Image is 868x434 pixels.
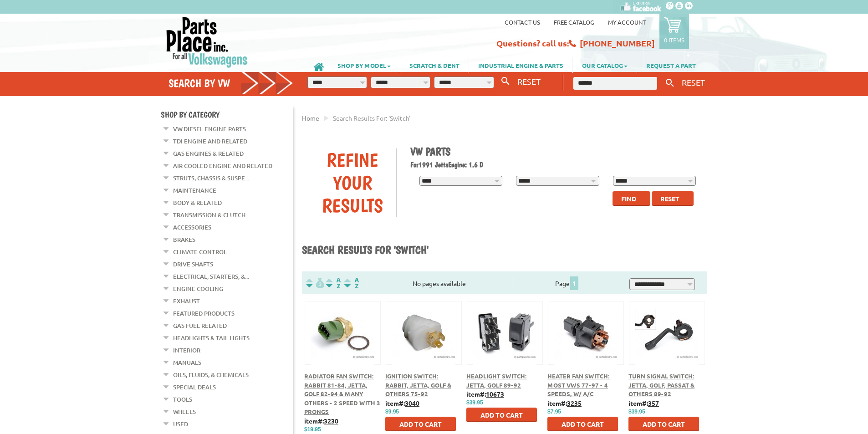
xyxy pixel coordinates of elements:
a: TDI Engine and Related [173,135,247,147]
button: Search By VW... [498,75,513,88]
span: 1 [570,276,578,290]
a: Gas Engines & Related [173,148,244,159]
u: 357 [648,399,659,407]
a: Body & Related [173,197,222,209]
a: Used [173,418,188,430]
b: item#: [547,399,582,407]
a: Contact us [505,18,540,26]
div: Refine Your Results [309,148,396,217]
b: item#: [304,417,338,425]
a: Headlights & Tail Lights [173,332,250,344]
div: No pages available [366,279,513,288]
span: Engine: 1.6 D [448,160,483,169]
img: filterpricelow.svg [306,278,324,288]
span: $7.95 [547,408,561,415]
a: Transmission & Clutch [173,209,245,221]
span: Search results for: 'switch' [333,114,410,122]
span: $39.95 [466,399,483,406]
a: Drive Shafts [173,258,213,270]
h4: Shop By Category [161,110,293,119]
a: SHOP BY MODEL [328,57,400,73]
a: Gas Fuel Related [173,320,227,332]
span: RESET [682,77,705,87]
a: Manuals [173,357,201,368]
a: Special Deals [173,381,216,393]
a: Brakes [173,234,195,245]
button: Add to Cart [385,417,456,431]
span: RESET [517,77,541,86]
button: Keyword Search [663,76,677,91]
img: Parts Place Inc! [165,16,249,68]
div: Page [513,276,621,290]
p: 0 items [664,36,684,44]
span: $19.95 [304,426,321,433]
span: Add to Cart [562,420,604,428]
img: Sort by Headline [324,278,342,288]
a: Free Catalog [554,18,594,26]
button: RESET [678,76,709,89]
a: Accessories [173,221,211,233]
a: Home [302,114,319,122]
button: RESET [514,75,544,88]
span: Add to Cart [480,411,523,419]
span: Reset [660,194,679,203]
span: Find [621,194,636,203]
u: 3230 [324,417,338,425]
span: $9.95 [385,408,399,415]
a: Ignition Switch: Rabbit, Jetta, Golf & Others 75-92 [385,372,451,398]
a: Heater Fan Switch: Most VWs 77-97 - 4 Speeds, w/ A/C [547,372,610,398]
h4: Search by VW [168,77,293,90]
a: Tools [173,393,192,405]
img: Sort by Sales Rank [342,278,361,288]
span: Add to Cart [643,420,685,428]
b: item#: [466,390,504,398]
span: $39.95 [628,408,645,415]
a: Air Cooled Engine and Related [173,160,272,172]
a: Turn Signal Switch: Jetta, Golf, Passat & Others 89-92 [628,372,694,398]
a: Radiator Fan Switch: Rabbit 81-84, Jetta, Golf 82-94 & Many Others - 2 Speed with 3 Prongs [304,372,380,415]
a: Interior [173,344,200,356]
a: OUR CATALOG [573,57,637,73]
h1: VW Parts [410,145,701,158]
a: Climate Control [173,246,227,258]
button: Find [613,191,650,206]
h1: Search results for 'switch' [302,243,707,258]
a: REQUEST A PART [637,57,705,73]
a: Maintenance [173,184,216,196]
button: Add to Cart [547,417,618,431]
a: Exhaust [173,295,200,307]
a: SCRATCH & DENT [400,57,469,73]
a: My Account [608,18,646,26]
b: item#: [628,399,659,407]
u: 3040 [405,399,419,407]
button: Reset [652,191,694,206]
u: 10673 [486,390,504,398]
a: Wheels [173,406,196,418]
button: Add to Cart [628,417,699,431]
a: Struts, Chassis & Suspe... [173,172,249,184]
a: Oils, Fluids, & Chemicals [173,369,249,381]
b: item#: [385,399,419,407]
h2: 1991 Jetta [410,160,701,169]
a: Featured Products [173,307,235,319]
u: 3235 [567,399,582,407]
span: Add to Cart [399,420,442,428]
a: 0 items [659,14,689,49]
a: VW Diesel Engine Parts [173,123,246,135]
a: Headlight Switch: Jetta, Golf 89-92 [466,372,527,389]
a: INDUSTRIAL ENGINE & PARTS [469,57,572,73]
button: Add to Cart [466,408,537,422]
span: For [410,160,419,169]
a: Electrical, Starters, &... [173,271,249,282]
a: Engine Cooling [173,283,223,295]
